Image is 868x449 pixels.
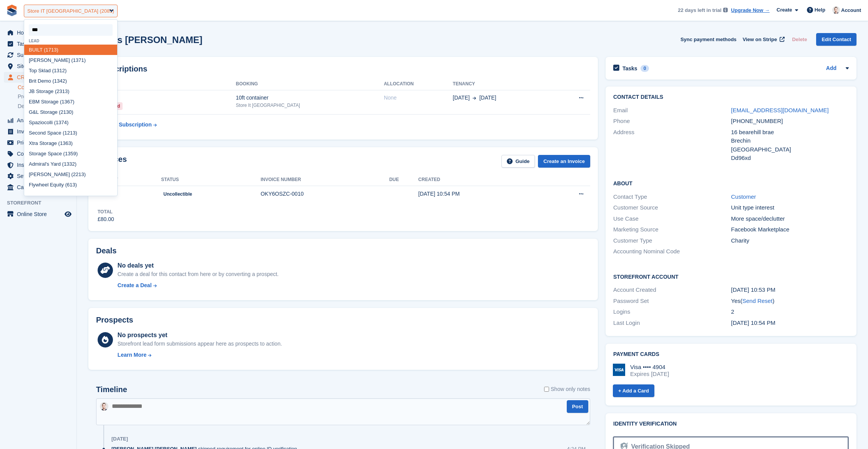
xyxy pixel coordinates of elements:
[630,364,669,371] div: Visa •••• 4904
[613,193,731,201] div: Contact Type
[740,33,786,46] a: View on Stripe
[731,145,849,154] div: [GEOGRAPHIC_DATA]
[777,6,792,14] span: Create
[832,6,840,14] img: Jeff Knox
[479,94,496,102] span: [DATE]
[18,93,41,100] span: Prospects
[24,117,117,128] div: Spaziocolli ( 74)
[4,209,73,220] a: menu
[453,94,470,102] span: [DATE]
[261,174,389,186] th: Invoice number
[613,179,849,187] h2: About
[18,84,73,91] a: Contacts
[54,68,59,73] span: 13
[613,351,849,358] h2: Payment cards
[816,33,856,46] a: Edit Contact
[51,47,56,53] span: 13
[24,107,117,117] div: G&L Storage (2 0)
[731,203,849,212] div: Unit type interest
[743,36,777,43] span: View on Stripe
[17,171,63,181] span: Settings
[622,65,637,72] h2: Tasks
[118,351,282,359] a: Learn More
[24,96,117,107] div: EBM Storage ( 67)
[60,140,65,146] span: 13
[731,286,849,294] div: [DATE] 10:53 PM
[118,261,279,270] div: No deals yet
[24,39,117,43] div: Lead
[78,192,84,198] span: 13
[96,94,236,102] div: 104641
[613,215,731,223] div: Use Case
[24,86,117,96] div: JB Storage (23 )
[826,64,836,73] a: Add
[236,102,384,109] div: Store It [GEOGRAPHIC_DATA]
[64,161,69,167] span: 13
[731,297,849,306] div: Yes
[24,148,117,159] div: Storage Space ( 59)
[236,94,384,102] div: 10ft container
[24,45,117,55] div: BUILT (17 )
[18,93,73,101] a: Prospects 23
[24,65,117,76] div: Top Sklad ( 12)
[236,78,384,90] th: Booking
[18,103,32,110] span: Deals
[17,137,63,148] span: Pricing
[613,364,625,376] img: Visa Logo
[384,94,453,102] div: None
[418,190,542,198] div: [DATE] 10:54 PM
[111,436,128,442] div: [DATE]
[24,76,117,86] div: Brit Demo ( 42)
[96,246,116,255] h2: Deals
[630,371,669,377] div: Expires [DATE]
[73,57,78,63] span: 13
[24,180,117,190] div: Flywheel Equity (6 )
[17,50,63,60] span: Subscriptions
[613,297,731,306] div: Password Set
[118,331,282,340] div: No prospects yet
[4,182,73,193] a: menu
[731,308,849,316] div: 2
[17,148,63,159] span: Coupons
[106,35,202,45] h2: Mrs [PERSON_NAME]
[61,99,67,105] span: 13
[24,169,117,180] div: [PERSON_NAME] (22 )
[538,155,590,168] a: Create an Invoice
[17,27,63,38] span: Home
[453,78,553,90] th: Tenancy
[740,298,774,304] span: ( )
[4,115,73,126] a: menu
[544,385,549,393] input: Show only notes
[17,61,63,72] span: Sites
[96,121,152,129] div: Create a Subscription
[613,319,731,328] div: Last Login
[4,148,73,159] a: menu
[723,8,728,12] img: icon-info-grey-7440780725fd019a000dd9b08b2336e03edf1995a4989e88bcd33f0948082b44.svg
[4,38,73,49] a: menu
[544,385,590,393] label: Show only notes
[27,7,114,15] div: Store IT [GEOGRAPHIC_DATA] (2081)
[96,65,590,73] h2: Subscriptions
[96,316,133,324] h2: Prospects
[731,7,770,14] a: Upgrade Now →
[118,281,152,289] div: Create a Deal
[731,193,756,200] a: Customer
[56,120,61,125] span: 13
[98,215,114,223] div: £80.00
[4,27,73,38] a: menu
[731,107,829,113] a: [EMAIL_ADDRESS][DOMAIN_NAME]
[17,182,63,193] span: Capital
[731,117,849,126] div: [PHONE_NUMBER]
[24,138,117,148] div: Xtra Storage ( 63)
[96,385,127,394] h2: Timeline
[161,190,194,198] span: Uncollectible
[613,247,731,256] div: Accounting Nominal Code
[96,174,161,186] th: Amount
[613,421,849,427] h2: Identity verification
[63,210,73,219] a: Preview store
[815,6,825,14] span: Help
[680,33,737,46] button: Sync payment methods
[841,7,861,14] span: Account
[6,5,18,16] img: stora-icon-8386f47178a22dfd0bd8f6a31ec36ba5ce8667c1dd55bd0f319d3a0aa187defe.svg
[17,209,63,220] span: Online Store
